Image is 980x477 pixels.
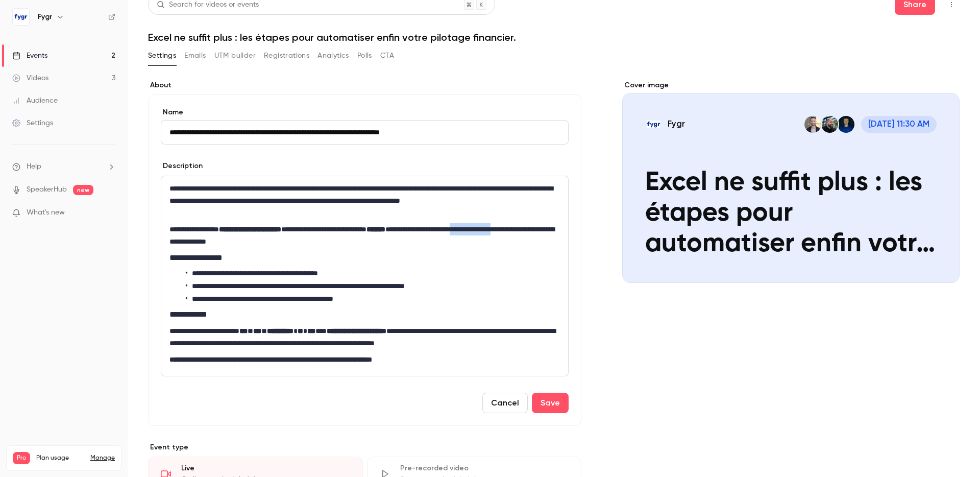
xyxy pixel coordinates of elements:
[12,73,48,83] div: Videos
[12,96,58,106] div: Audience
[38,12,52,22] h6: Fygr
[357,47,372,64] button: Polls
[532,393,569,413] button: Save
[161,161,203,171] label: Description
[148,31,960,43] h1: Excel ne suffit plus : les étapes pour automatiser enfin votre pilotage financier.
[181,463,350,473] div: Live
[400,463,569,473] div: Pre-recorded video
[184,47,206,64] button: Emails
[12,51,47,61] div: Events
[73,185,93,195] span: new
[148,47,176,64] button: Settings
[622,80,960,90] label: Cover image
[161,176,569,376] section: description
[380,47,394,64] button: CTA
[482,393,528,413] button: Cancel
[90,454,115,462] a: Manage
[622,80,960,283] section: Cover image
[161,176,568,376] div: editor
[264,47,309,64] button: Registrations
[214,47,256,64] button: UTM builder
[317,47,349,64] button: Analytics
[27,184,67,195] a: SpeakerHub
[148,80,581,90] label: About
[27,207,65,218] span: What's new
[13,9,29,25] img: Fygr
[36,454,84,462] span: Plan usage
[103,208,115,218] iframe: Noticeable Trigger
[27,161,41,172] span: Help
[12,161,115,172] li: help-dropdown-opener
[161,107,569,117] label: Name
[148,442,581,452] p: Event type
[13,452,30,464] span: Pro
[12,118,53,128] div: Settings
